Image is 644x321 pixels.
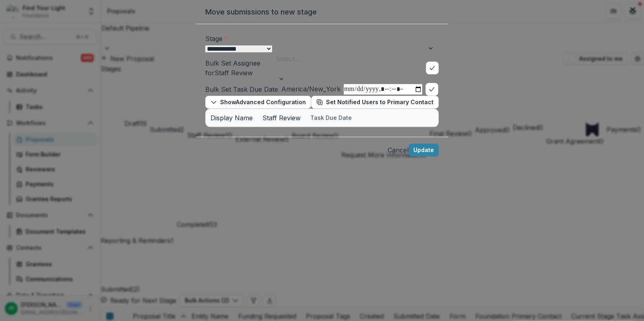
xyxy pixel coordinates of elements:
[205,96,311,109] button: ShowAdvanced Configuration
[281,85,341,93] span: America/New_York
[305,109,406,126] div: Task Due Date
[409,144,439,156] button: Update
[311,96,439,109] button: Set Notified Users to Primary Contact
[425,83,438,96] button: bulk-confirm-option
[205,58,272,78] p: Bulk Set Assignee for Staff Review
[276,54,422,64] div: Select...
[426,62,439,74] button: bulk-confirm-option
[206,109,258,126] div: Display Name
[205,35,228,43] label: Stage
[258,109,305,126] div: Staff Review
[258,113,305,123] div: Staff Review
[626,3,639,16] button: Close
[205,84,278,94] p: Bulk Set Task Due Date
[206,113,258,123] div: Display Name
[305,113,357,122] div: Task Due Date
[388,145,409,155] button: Cancel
